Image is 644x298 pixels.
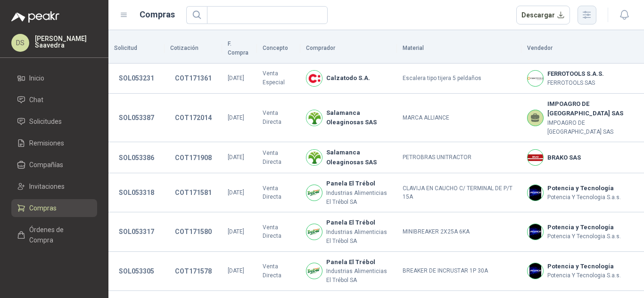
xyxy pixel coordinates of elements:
[114,184,159,201] button: SOL053318
[257,34,301,64] th: Concepto
[222,34,257,64] th: F. Compra
[114,109,159,126] button: SOL053387
[326,258,391,267] b: Panela El Trébol
[35,35,97,48] p: [PERSON_NAME] Saavedra
[326,267,391,285] p: Industrias Alimenticias El Trébol SA
[306,185,322,201] img: Company Logo
[306,71,322,86] img: Company Logo
[108,34,165,64] th: Solicitud
[170,223,216,240] button: COT171580
[326,108,391,128] b: Salamanca Oleaginosas SAS
[521,34,644,64] th: Vendedor
[547,193,621,202] p: Potencia Y Tecnologia S.a.s.
[11,11,59,23] img: Logo peakr
[11,134,97,152] a: Remisiones
[397,212,521,251] td: MINIBREAKER 2X25A 6KA
[326,148,391,167] b: Salamanca Oleaginosas SAS
[397,34,521,64] th: Material
[11,69,97,87] a: Inicio
[11,91,97,109] a: Chat
[397,142,521,173] td: PETROBRAS UNITRACTOR
[397,94,521,143] td: MARCA ALLIANCE
[326,218,391,227] b: Panela El Trébol
[29,138,64,148] span: Remisiones
[397,64,521,94] td: Escalera tipo tijera 5 peldaños
[257,212,301,251] td: Venta Directa
[397,252,521,291] td: BREAKER DE INCRUSTAR 1P 30A
[228,189,244,196] span: [DATE]
[326,189,391,207] p: Industrias Alimenticias El Trébol SA
[29,203,57,213] span: Compras
[11,156,97,174] a: Compañías
[326,73,370,83] b: Calzatodo S.A.
[11,177,97,195] a: Invitaciones
[516,6,570,24] button: Descargar
[11,221,97,249] a: Órdenes de Compra
[170,184,216,201] button: COT171581
[547,232,621,241] p: Potencia Y Tecnologia S.a.s.
[228,114,244,121] span: [DATE]
[114,263,159,280] button: SOL053305
[11,113,97,130] a: Solicitudes
[228,75,244,81] span: [DATE]
[29,181,65,192] span: Invitaciones
[306,224,322,240] img: Company Logo
[29,160,63,170] span: Compañías
[547,223,621,232] b: Potencia y Tecnología
[547,119,638,137] p: IMPOAGRO DE [GEOGRAPHIC_DATA] SAS
[306,263,322,279] img: Company Logo
[228,267,244,274] span: [DATE]
[528,71,543,86] img: Company Logo
[547,271,621,280] p: Potencia Y Tecnologia S.a.s.
[326,179,391,188] b: Panela El Trébol
[29,95,43,105] span: Chat
[300,34,397,64] th: Comprador
[170,263,216,280] button: COT171578
[257,173,301,212] td: Venta Directa
[257,64,301,94] td: Venta Especial
[257,94,301,143] td: Venta Directa
[165,34,222,64] th: Cotización
[306,110,322,126] img: Company Logo
[326,228,391,246] p: Industrias Alimenticias El Trébol SA
[228,154,244,161] span: [DATE]
[397,173,521,212] td: CLAVIJA EN CAUCHO C/ TERMINAL DE P/T 15A
[306,150,322,165] img: Company Logo
[114,70,159,87] button: SOL053231
[547,184,621,193] b: Potencia y Tecnología
[547,69,604,79] b: FERROTOOLS S.A.S.
[170,109,216,126] button: COT172014
[528,224,543,240] img: Company Logo
[528,263,543,279] img: Company Logo
[114,223,159,240] button: SOL053317
[547,262,621,271] b: Potencia y Tecnología
[170,70,216,87] button: COT171361
[228,228,244,235] span: [DATE]
[140,8,175,21] h1: Compras
[547,153,581,162] b: BRAKO SAS
[257,252,301,291] td: Venta Directa
[528,150,543,165] img: Company Logo
[547,79,604,88] p: FERROTOOLS SAS
[29,73,44,83] span: Inicio
[114,149,159,166] button: SOL053386
[29,116,62,127] span: Solicitudes
[547,99,638,119] b: IMPOAGRO DE [GEOGRAPHIC_DATA] SAS
[11,199,97,217] a: Compras
[257,142,301,173] td: Venta Directa
[528,185,543,201] img: Company Logo
[29,225,88,245] span: Órdenes de Compra
[170,149,216,166] button: COT171908
[11,34,29,52] div: DS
